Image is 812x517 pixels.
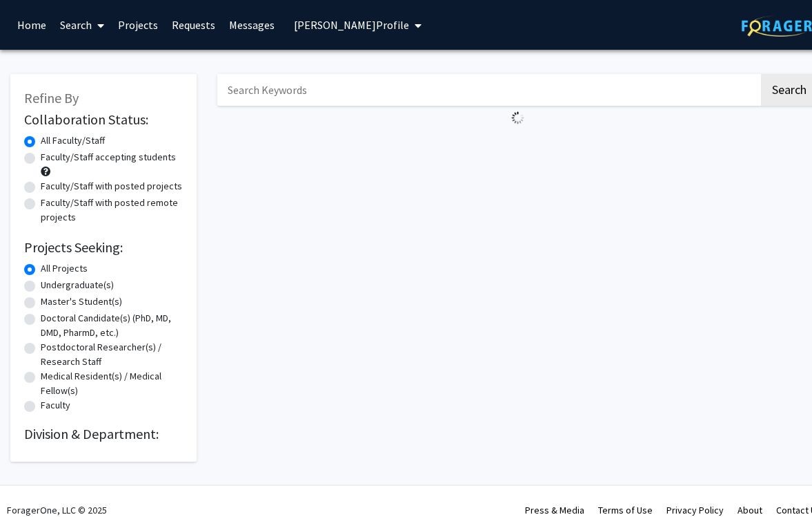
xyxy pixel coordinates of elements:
[41,340,183,369] label: Postdoctoral Researcher(s) / Research Staff
[41,196,183,225] label: Faculty/Staff with posted remote projects
[41,311,183,340] label: Doctoral Candidate(s) (PhD, MD, DMD, PharmD, etc.)
[24,239,183,256] h2: Projects Seeking:
[737,504,762,516] a: About
[222,1,281,49] a: Messages
[24,426,183,442] h2: Division & Department:
[24,89,79,106] span: Refine By
[41,278,114,292] label: Undergraduate(s)
[41,133,105,148] label: All Faculty/Staff
[41,398,70,413] label: Faculty
[41,369,183,398] label: Medical Resident(s) / Medical Fellow(s)
[111,1,165,49] a: Projects
[753,455,802,507] iframe: Chat
[10,1,53,49] a: Home
[24,111,183,128] h2: Collaboration Status:
[41,294,122,309] label: Master's Student(s)
[41,150,176,164] label: Faculty/Staff accepting students
[41,179,182,194] label: Faculty/Staff with posted projects
[53,1,111,49] a: Search
[506,106,530,130] img: Loading
[294,18,409,32] span: [PERSON_NAME] Profile
[666,504,724,516] a: Privacy Policy
[41,261,88,276] label: All Projects
[217,74,759,106] input: Search Keywords
[165,1,222,49] a: Requests
[525,504,584,516] a: Press & Media
[598,504,653,516] a: Terms of Use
